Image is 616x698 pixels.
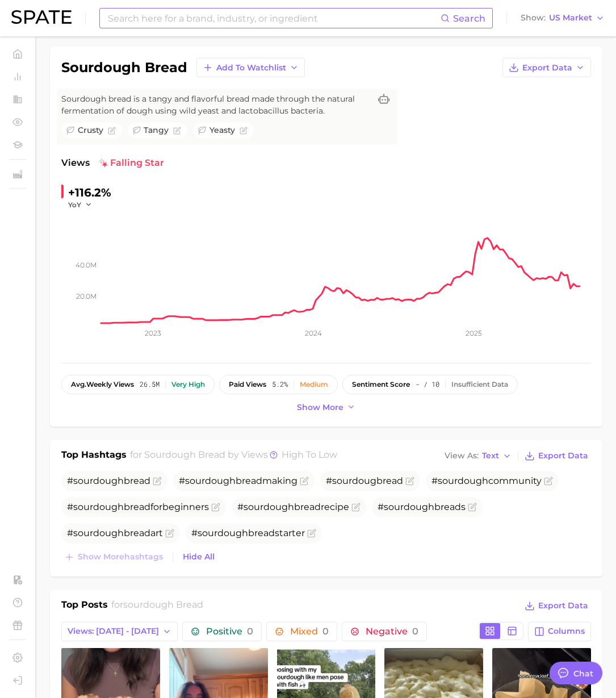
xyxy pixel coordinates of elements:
[431,475,542,486] span: # community
[442,449,514,463] button: View AsText
[438,475,488,486] span: sourdough
[297,403,343,412] span: Show more
[518,11,607,26] button: ShowUS Market
[416,381,439,388] span: - / 10
[124,501,150,512] span: bread
[351,503,361,512] button: Flag as miscategorized or irrelevant
[68,183,111,202] div: +116.2%
[206,627,253,636] span: Positive
[144,124,169,136] span: tangy
[482,453,499,459] span: Text
[124,528,150,538] span: bread
[76,291,97,300] tspan: 20.0m
[244,501,294,512] span: sourdough
[108,127,116,135] button: Flag as miscategorized or irrelevant
[468,503,477,512] button: Flag as miscategorized or irrelevant
[378,501,466,512] span: # s
[219,375,338,394] button: paid views5.2%Medium
[366,627,418,636] span: Negative
[11,10,72,24] img: SPATE
[180,549,217,565] button: Hide All
[544,477,553,486] button: Flag as miscategorized or irrelevant
[68,200,81,210] span: YoY
[236,475,262,486] span: bread
[145,329,161,337] tspan: 2023
[376,475,403,486] span: bread
[216,63,286,73] span: Add to Watchlist
[326,475,403,486] span: #sourdoug
[522,448,591,464] button: Export Data
[173,127,181,135] button: Flag as miscategorized or irrelevant
[272,381,288,388] span: 5.2%
[300,381,328,388] div: Medium
[384,501,434,512] span: sourdough
[352,381,410,388] span: sentiment score
[71,380,86,388] abbr: average
[107,9,441,28] input: Search here for a brand, industry, or ingredient
[229,381,266,388] span: paid views
[111,598,203,615] h2: for
[9,672,26,689] a: Log out. Currently logged in with e-mail yumi.toki@spate.nyc.
[528,622,591,641] button: Columns
[322,626,329,637] span: 0
[140,381,160,388] span: 26.5m
[78,124,103,136] span: crusty
[73,475,124,486] span: sourdough
[342,375,518,394] button: sentiment score- / 10Insufficient Data
[144,449,225,460] span: sourdough bread
[67,528,163,538] span: # art
[548,626,585,636] span: Columns
[191,528,305,538] span: # starter
[521,15,546,21] span: Show
[248,528,275,538] span: bread
[73,528,124,538] span: sourdough
[67,501,209,512] span: # forbeginners
[240,127,248,135] button: Flag as miscategorized or irrelevant
[451,381,508,388] div: Insufficient Data
[445,453,479,459] span: View As
[153,477,162,486] button: Flag as miscategorized or irrelevant
[247,626,253,637] span: 0
[61,549,166,565] button: Show morehashtags
[165,529,174,538] button: Flag as miscategorized or irrelevant
[73,501,124,512] span: sourdough
[300,477,309,486] button: Flag as miscategorized or irrelevant
[171,381,205,388] div: Very high
[61,375,215,394] button: avg.weekly views26.5mVery high
[290,627,329,636] span: Mixed
[179,475,297,486] span: # making
[412,626,418,637] span: 0
[61,598,108,615] h1: Top Posts
[123,599,203,610] span: sourdough bread
[294,400,359,415] button: Show more
[211,503,220,512] button: Flag as miscategorized or irrelevant
[61,61,187,74] h1: sourdough bread
[522,598,591,614] button: Export Data
[67,475,150,486] span: #
[99,158,108,168] img: falling star
[453,13,485,24] span: Search
[185,475,236,486] span: sourdough
[76,260,97,269] tspan: 40.0m
[538,601,588,611] span: Export Data
[61,448,127,464] h1: Top Hashtags
[61,93,370,117] span: Sourdough bread is a tangy and flavorful bread made through the natural fermentation of dough usi...
[522,63,572,73] span: Export Data
[68,200,93,210] button: YoY
[434,501,461,512] span: bread
[307,529,316,538] button: Flag as miscategorized or irrelevant
[294,501,321,512] span: bread
[196,58,305,77] button: Add to Watchlist
[61,156,90,170] span: Views
[549,15,592,21] span: US Market
[130,448,337,464] h2: for by Views
[71,381,134,388] span: weekly views
[99,156,164,170] span: falling star
[466,329,482,337] tspan: 2025
[282,449,337,460] span: high to low
[68,626,159,636] span: Views: [DATE] - [DATE]
[305,329,322,337] tspan: 2024
[538,451,588,461] span: Export Data
[502,58,591,77] button: Export Data
[405,477,414,486] button: Flag as miscategorized or irrelevant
